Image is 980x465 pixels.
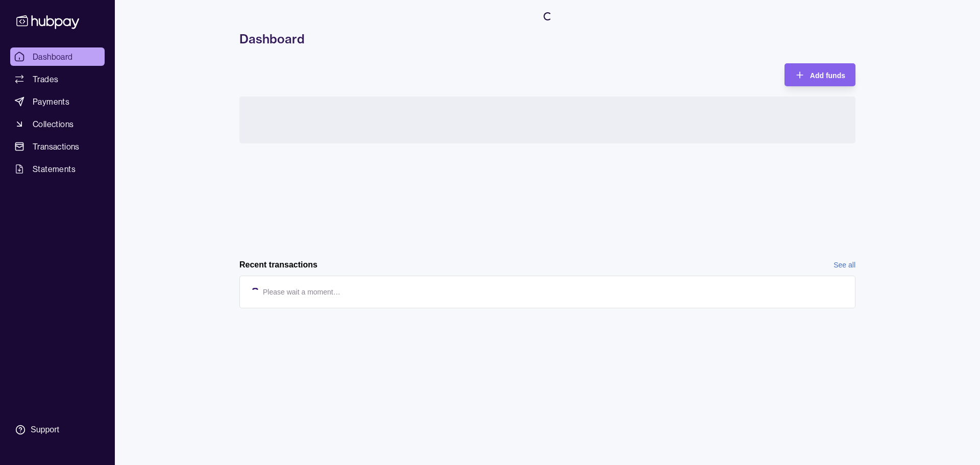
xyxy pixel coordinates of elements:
h1: Dashboard [239,31,855,47]
span: Transactions [33,140,80,153]
a: Dashboard [10,47,105,66]
button: Add funds [785,63,855,86]
span: Statements [33,163,76,175]
div: Support [31,424,59,435]
h2: Recent transactions [239,259,317,271]
a: Support [10,419,105,440]
span: Collections [33,118,73,130]
a: Statements [10,160,105,178]
p: Please wait a moment… [263,286,340,298]
span: Trades [33,73,58,85]
a: Trades [10,70,105,88]
span: Payments [33,95,69,108]
a: Collections [10,115,105,133]
a: See all [834,259,855,271]
a: Payments [10,92,105,111]
span: Dashboard [33,51,73,63]
span: Add funds [810,71,845,80]
a: Transactions [10,137,105,156]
